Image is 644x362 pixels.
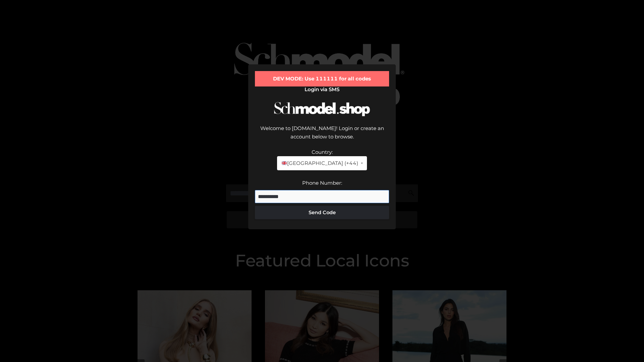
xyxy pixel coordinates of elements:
[255,86,389,93] h2: Login via SMS
[255,124,389,148] div: Welcome to [DOMAIN_NAME]! Login or create an account below to browse.
[255,206,389,219] button: Send Code
[312,149,333,155] label: Country:
[282,161,287,166] img: 🇬🇧
[255,71,389,86] div: DEV MODE: Use 111111 for all codes
[281,159,358,168] span: [GEOGRAPHIC_DATA] (+44)
[272,96,372,122] img: Schmodel Logo
[302,180,342,186] label: Phone Number:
